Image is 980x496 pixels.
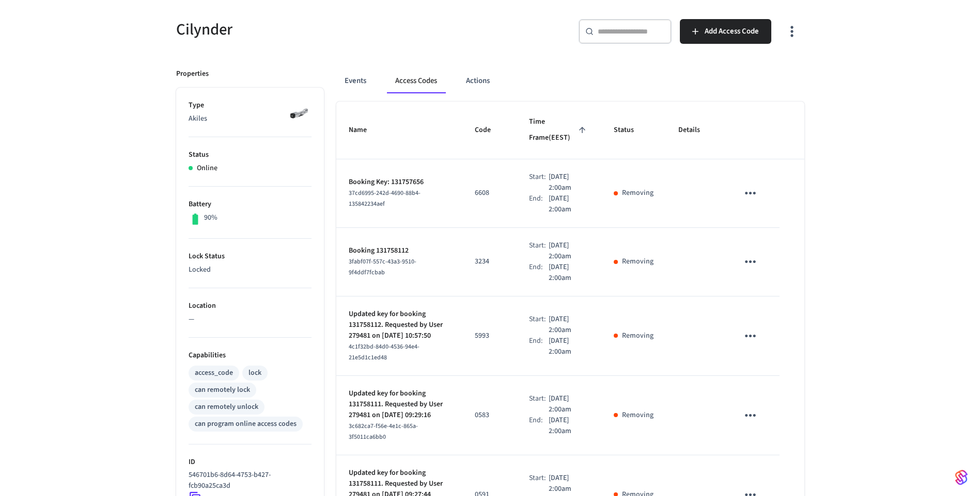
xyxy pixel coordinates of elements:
[189,470,307,491] p: 546701b6-8d64-4753-b427-fcb90a25ca3d
[614,122,647,138] span: Status
[349,422,418,441] span: 3c682ca7-f56e-4e1c-865a-3f5011ca6bb0
[349,122,380,138] span: Name
[286,100,312,126] img: Akiles Cylinder
[622,410,654,421] p: Removing
[549,193,589,215] p: [DATE] 2:00am
[195,419,297,429] div: can program online access codes
[349,309,450,341] p: Updated key for booking 131758112. Requested by User 279481 on [DATE] 10:57:50
[529,473,549,494] div: Start:
[549,415,589,437] p: [DATE] 2:00am
[189,251,312,262] p: Lock Status
[189,457,312,468] p: ID
[475,256,504,267] p: 3234
[529,415,549,437] div: End:
[189,150,312,160] p: Status
[529,193,549,215] div: End:
[549,314,589,336] p: [DATE] 2:00am
[705,25,759,38] span: Add Access Code
[678,122,713,138] span: Details
[176,19,484,40] h5: Cilynder
[195,368,233,378] div: access_code
[549,240,589,262] p: [DATE] 2:00am
[680,19,771,44] button: Add Access Code
[189,314,312,325] p: —
[475,410,504,421] p: 0583
[955,469,968,486] img: SeamLogoGradient.69752ec5.svg
[529,336,549,357] div: End:
[195,402,258,412] div: can remotely unlock
[189,264,312,275] p: Locked
[248,368,261,378] div: lock
[549,336,589,357] p: [DATE] 2:00am
[189,350,312,361] p: Capabilities
[622,256,654,267] p: Removing
[475,122,504,138] span: Code
[204,212,217,223] p: 90%
[529,262,549,284] div: End:
[475,330,504,341] p: 5993
[475,188,504,199] p: 6608
[529,393,549,415] div: Start:
[458,69,498,93] button: Actions
[195,385,250,395] div: can remotely lock
[349,257,416,277] span: 3fabf07f-557c-43a3-9510-9f4ddf7fcbab
[349,177,450,188] p: Booking Key: 131757656
[189,301,312,311] p: Location
[336,69,804,93] div: ant example
[197,163,217,174] p: Online
[529,240,549,262] div: Start:
[622,330,654,341] p: Removing
[349,189,421,208] span: 37cd6995-242d-4690-88b4-135842234aef
[189,100,312,111] p: Type
[176,69,209,79] p: Properties
[529,172,549,193] div: Start:
[387,69,445,93] button: Access Codes
[189,199,312,210] p: Battery
[529,114,589,146] span: Time Frame(EEST)
[622,188,654,199] p: Removing
[349,245,450,256] p: Booking 131758112
[349,342,419,362] span: 4c1f32bd-84d0-4536-94e4-21e5d1c1ed48
[336,69,375,93] button: Events
[349,388,450,421] p: Updated key for booking 131758111. Requested by User 279481 on [DATE] 09:29:16
[189,113,312,124] p: Akiles
[549,262,589,284] p: [DATE] 2:00am
[549,473,589,494] p: [DATE] 2:00am
[549,393,589,415] p: [DATE] 2:00am
[529,314,549,336] div: Start:
[549,172,589,193] p: [DATE] 2:00am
